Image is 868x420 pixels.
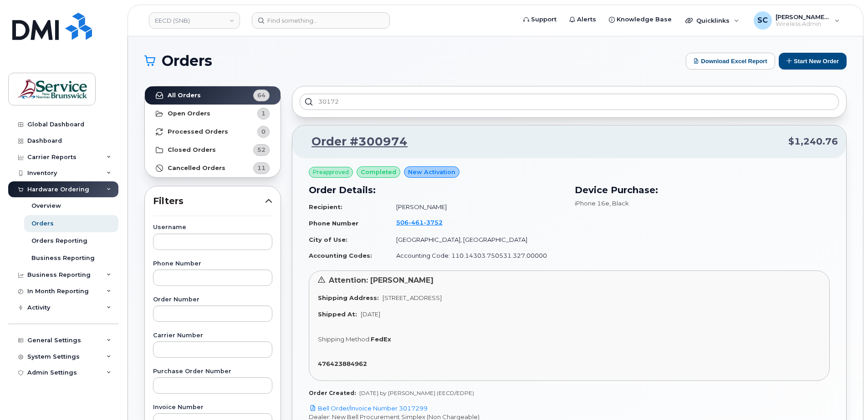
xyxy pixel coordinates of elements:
span: 461 [408,219,424,226]
strong: Cancelled Orders [168,165,225,172]
span: New Activation [408,168,455,176]
span: $1,240.76 [788,135,838,148]
span: 52 [257,145,266,154]
td: [PERSON_NAME] [388,199,564,215]
span: Attention: [PERSON_NAME] [329,276,434,285]
label: Username [153,225,272,230]
strong: Recipient: [309,203,342,210]
span: [DATE] [361,310,380,318]
td: Accounting Code: 110.14303.750531.327.00000 [388,248,564,264]
input: Search in orders [300,94,839,110]
label: Order Number [153,297,272,303]
strong: 476423884962 [318,360,367,367]
button: Start New Order [779,53,847,70]
strong: All Orders [168,92,201,99]
label: Carrier Number [153,333,272,339]
span: completed [361,168,396,176]
strong: Phone Number [309,220,358,227]
strong: City of Use: [309,236,347,243]
strong: Closed Orders [168,146,216,154]
strong: Shipping Address: [318,294,379,301]
strong: Shipped At: [318,310,357,318]
label: Phone Number [153,261,272,267]
span: 64 [257,91,266,100]
button: Download Excel Report [686,53,775,70]
strong: Processed Orders [168,128,228,135]
span: 1 [261,109,266,118]
a: Processed Orders0 [145,123,281,141]
span: 3752 [424,219,443,226]
td: [GEOGRAPHIC_DATA], [GEOGRAPHIC_DATA] [388,232,564,248]
strong: FedEx [371,335,391,343]
h3: Order Details: [309,183,564,197]
a: Cancelled Orders11 [145,159,281,177]
a: Bell Order/Invoice Number 3017299 [309,405,428,412]
span: Filters [153,195,265,208]
strong: Order Created: [309,390,356,396]
span: 0 [261,127,266,136]
a: 476423884962 [318,360,371,367]
strong: Open Orders [168,110,210,117]
span: iPhone 16e [575,200,609,207]
span: Shipping Method: [318,335,371,343]
a: Order #300974 [301,134,408,150]
label: Invoice Number [153,405,272,410]
span: Preapproved [313,168,349,176]
span: Orders [162,54,212,68]
a: 5064613752 [396,219,454,226]
a: Closed Orders52 [145,141,281,159]
label: Purchase Order Number [153,369,272,375]
span: 11 [257,164,266,172]
a: All Orders64 [145,86,281,105]
span: , Black [609,200,629,207]
span: [DATE] by [PERSON_NAME] (EECD/EDPE) [359,390,474,396]
strong: Accounting Codes: [309,252,372,259]
span: [STREET_ADDRESS] [383,294,442,301]
span: 506 [396,219,443,226]
a: Open Orders1 [145,105,281,123]
h3: Device Purchase: [575,183,830,197]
